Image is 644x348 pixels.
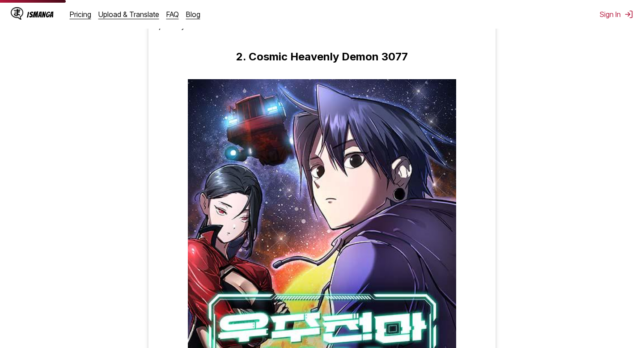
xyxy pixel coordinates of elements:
h1: 2. Cosmic Heavenly Demon 3077 [236,50,408,63]
a: FAQ [166,10,179,19]
a: Blog [186,10,200,19]
div: IsManga [27,10,54,19]
img: IsManga Logo [11,7,23,20]
a: Pricing [70,10,91,19]
a: IsManga LogoIsManga [11,7,70,21]
a: Upload & Translate [98,10,159,19]
img: Sign out [624,10,633,19]
button: Sign In [600,10,633,19]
